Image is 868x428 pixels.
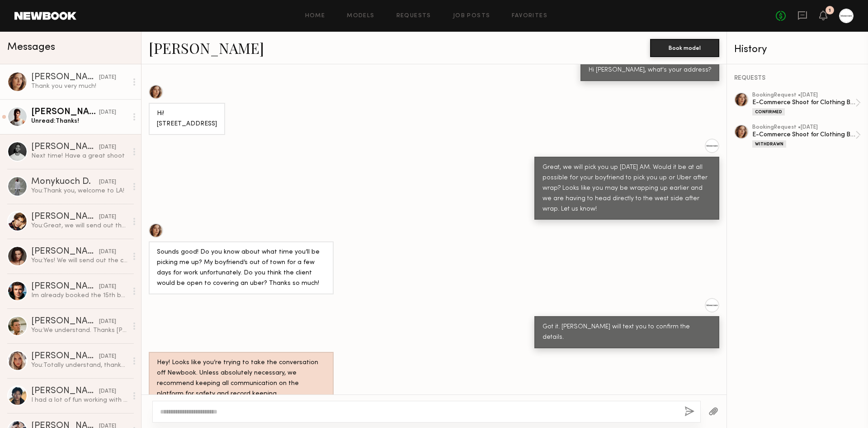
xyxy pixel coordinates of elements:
[31,326,127,335] div: You: We understand. Thanks [PERSON_NAME]!
[31,73,99,82] div: [PERSON_NAME]
[31,247,99,256] div: [PERSON_NAME]
[752,125,861,148] a: bookingRequest •[DATE]E-Commerce Shoot for Clothing BrandWithdrawn
[31,282,99,291] div: [PERSON_NAME]
[734,75,861,82] div: REQUESTS
[650,43,719,51] a: Book model
[31,396,127,404] div: I had a lot of fun working with you and the team [DATE]. Thank you for the opportunity!
[453,13,491,19] a: Job Posts
[31,352,99,361] div: [PERSON_NAME]
[31,187,127,195] div: You: Thank you, welcome to LA!
[99,317,116,326] div: [DATE]
[157,247,325,289] div: Sounds good! Do you know about what time you’ll be picking me up? My boyfriend’s out of town for ...
[650,39,719,57] button: Book model
[31,317,99,326] div: [PERSON_NAME]
[31,178,99,187] div: Monykuoch D.
[31,361,127,370] div: You: Totally understand, thanks [PERSON_NAME]!
[752,140,786,148] div: Withdrawn
[31,221,127,230] div: You: Great, we will send out the call sheet [DATE] via email!
[752,92,861,115] a: bookingRequest •[DATE]E-Commerce Shoot for Clothing BrandConfirmed
[31,117,127,125] div: Unread: Thanks!
[752,108,785,115] div: Confirmed
[752,125,855,130] div: booking Request • [DATE]
[734,44,861,55] div: History
[99,108,116,117] div: [DATE]
[99,352,116,361] div: [DATE]
[31,291,127,300] div: Im already booked the 15th but can do any other day that week. Could we do 13,14, 16, or 17? Let ...
[31,108,99,117] div: [PERSON_NAME]
[542,163,711,215] div: Great, we will pick you up [DATE] AM. Would it be at all possible for your boyfriend to pick you ...
[99,73,116,82] div: [DATE]
[305,13,325,19] a: Home
[31,387,99,396] div: [PERSON_NAME]
[99,178,116,187] div: [DATE]
[7,42,55,53] span: Messages
[157,358,325,399] div: Hey! Looks like you’re trying to take the conversation off Newbook. Unless absolutely necessary, ...
[752,130,855,139] div: E-Commerce Shoot for Clothing Brand
[589,65,711,76] div: Hi [PERSON_NAME], what's your address?
[31,212,99,221] div: [PERSON_NAME] B.
[31,256,127,265] div: You: Yes! We will send out the call sheet via email [DATE]!
[149,38,264,58] a: [PERSON_NAME]
[829,8,831,13] div: 1
[512,13,547,19] a: Favorites
[347,13,374,19] a: Models
[99,143,116,152] div: [DATE]
[396,13,431,19] a: Requests
[752,98,855,107] div: E-Commerce Shoot for Clothing Brand
[542,322,711,343] div: Got it. [PERSON_NAME] will text you to confirm the details.
[99,387,116,396] div: [DATE]
[99,283,116,291] div: [DATE]
[752,92,855,98] div: booking Request • [DATE]
[99,248,116,256] div: [DATE]
[157,109,217,130] div: Hi! [STREET_ADDRESS]
[99,213,116,221] div: [DATE]
[31,82,127,91] div: Thank you very much!
[31,143,99,152] div: [PERSON_NAME]
[31,152,127,160] div: Next time! Have a great shoot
